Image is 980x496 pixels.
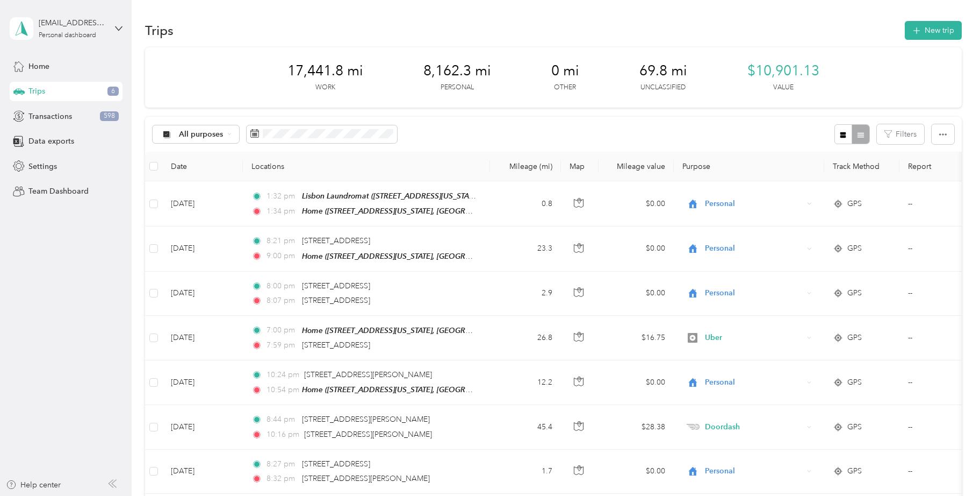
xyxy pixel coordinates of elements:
[423,62,491,80] span: 8,162.3 mi
[266,458,297,470] span: 8:27 pm
[266,369,299,381] span: 10:24 pm
[847,465,862,477] span: GPS
[28,86,45,97] span: Trips
[162,450,243,494] td: [DATE]
[266,429,299,441] span: 10:16 pm
[847,332,862,344] span: GPS
[490,450,561,494] td: 1.7
[6,479,61,491] button: Help center
[847,421,862,433] span: GPS
[39,32,96,39] div: Personal dashboard
[490,272,561,316] td: 2.9
[28,61,49,72] span: Home
[599,272,674,316] td: $0.00
[688,333,697,343] img: Legacy Icon [Uber]
[824,152,899,181] th: Track Method
[599,226,674,271] td: $0.00
[162,152,243,181] th: Date
[304,370,432,379] span: [STREET_ADDRESS][PERSON_NAME]
[847,287,862,299] span: GPS
[747,62,819,80] span: $10,901.13
[490,181,561,226] td: 0.8
[266,384,297,396] span: 10:54 pm
[302,326,556,335] span: Home ([STREET_ADDRESS][US_STATE], [GEOGRAPHIC_DATA], [US_STATE])
[266,250,297,262] span: 9:00 pm
[304,430,432,439] span: [STREET_ADDRESS][PERSON_NAME]
[599,152,674,181] th: Mileage value
[705,287,803,299] span: Personal
[266,414,297,426] span: 8:44 pm
[705,465,803,477] span: Personal
[490,226,561,271] td: 23.3
[162,316,243,360] td: [DATE]
[28,136,74,147] span: Data exports
[302,474,430,483] span: [STREET_ADDRESS][PERSON_NAME]
[302,459,370,469] span: [STREET_ADDRESS]
[145,25,174,36] h1: Trips
[266,339,297,351] span: 7:59 pm
[243,152,490,181] th: Locations
[773,83,794,93] p: Value
[599,450,674,494] td: $0.00
[266,280,297,292] span: 8:00 pm
[847,198,862,210] span: GPS
[639,62,687,80] span: 69.8 mi
[490,316,561,360] td: 26.8
[705,421,803,433] span: Doordash
[705,198,803,210] span: Personal
[554,83,576,93] p: Other
[847,243,862,254] span: GPS
[561,152,599,181] th: Map
[266,324,297,336] span: 7:00 pm
[302,236,370,245] span: [STREET_ADDRESS]
[599,405,674,449] td: $28.38
[302,281,370,290] span: [STREET_ADDRESS]
[266,295,297,307] span: 8:07 pm
[705,332,803,344] span: Uber
[302,192,481,201] span: Lisbon Laundromat ([STREET_ADDRESS][US_STATE])
[302,415,430,424] span: [STREET_ADDRESS][PERSON_NAME]
[640,83,686,93] p: Unclassified
[705,377,803,388] span: Personal
[686,424,700,430] img: Legacy Icon [Doordash]
[266,206,297,217] span: 1:34 pm
[179,131,224,138] span: All purposes
[100,111,119,121] span: 598
[490,152,561,181] th: Mileage (mi)
[705,243,803,254] span: Personal
[162,226,243,271] td: [DATE]
[162,360,243,405] td: [DATE]
[28,111,72,122] span: Transactions
[162,405,243,449] td: [DATE]
[28,186,89,197] span: Team Dashboard
[551,62,579,80] span: 0 mi
[599,316,674,360] td: $16.75
[302,385,556,394] span: Home ([STREET_ADDRESS][US_STATE], [GEOGRAPHIC_DATA], [US_STATE])
[302,207,556,216] span: Home ([STREET_ADDRESS][US_STATE], [GEOGRAPHIC_DATA], [US_STATE])
[315,83,335,93] p: Work
[287,62,363,80] span: 17,441.8 mi
[877,124,924,144] button: Filters
[847,377,862,388] span: GPS
[266,190,297,202] span: 1:32 pm
[28,161,57,172] span: Settings
[266,235,297,247] span: 8:21 pm
[302,252,556,261] span: Home ([STREET_ADDRESS][US_STATE], [GEOGRAPHIC_DATA], [US_STATE])
[490,405,561,449] td: 45.4
[490,360,561,405] td: 12.2
[905,21,962,40] button: New trip
[599,181,674,226] td: $0.00
[302,296,370,305] span: [STREET_ADDRESS]
[920,436,980,496] iframe: Everlance-gr Chat Button Frame
[674,152,824,181] th: Purpose
[162,272,243,316] td: [DATE]
[302,341,370,350] span: [STREET_ADDRESS]
[441,83,474,93] p: Personal
[599,360,674,405] td: $0.00
[39,17,106,29] div: [EMAIL_ADDRESS][DOMAIN_NAME]
[162,181,243,226] td: [DATE]
[266,473,297,485] span: 8:32 pm
[107,87,119,96] span: 6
